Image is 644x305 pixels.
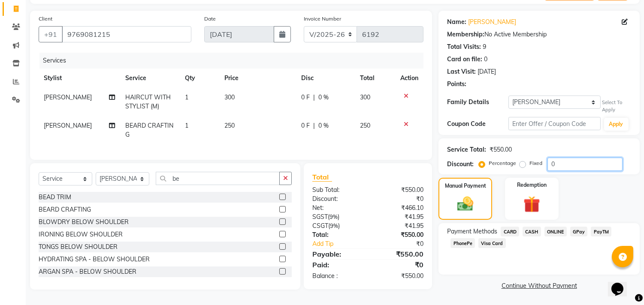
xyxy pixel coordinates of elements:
[306,194,368,203] div: Discount:
[447,30,631,39] div: No Active Membership
[368,212,430,221] div: ₹41.95
[304,15,341,23] label: Invoice Number
[523,227,541,236] span: CASH
[180,69,219,88] th: Qty
[39,26,63,42] button: +91
[306,239,378,248] a: Add Tip
[121,69,180,88] th: Service
[185,93,188,101] span: 1
[44,122,92,129] span: [PERSON_NAME]
[313,121,315,130] span: |
[312,222,328,230] span: CSGT
[484,55,487,64] div: 0
[440,281,638,290] a: Continue Without Payment
[368,272,430,281] div: ₹550.00
[447,18,466,27] div: Name:
[501,227,519,236] span: CARD
[318,93,329,102] span: 0 %
[378,239,430,248] div: ₹0
[368,221,430,230] div: ₹41.95
[508,117,600,130] input: Enter Offer / Coupon Code
[368,249,430,259] div: ₹550.00
[355,69,396,88] th: Total
[490,145,512,154] div: ₹550.00
[478,238,506,248] span: Visa Card
[306,203,368,212] div: Net:
[185,122,188,129] span: 1
[447,55,482,64] div: Card on file:
[360,122,371,129] span: 250
[39,53,430,69] div: Services
[518,194,545,215] img: _gift.svg
[313,93,315,102] span: |
[447,42,481,51] div: Total Visits:
[447,30,484,39] div: Membership:
[312,213,328,221] span: SGST
[306,185,368,194] div: Sub Total:
[529,159,542,167] label: Fixed
[62,26,191,42] input: Search by Name/Mobile/Email/Code
[368,185,430,194] div: ₹550.00
[602,99,631,114] div: Select To Apply
[447,98,508,107] div: Family Details
[312,173,332,182] span: Total
[219,69,296,88] th: Price
[156,172,280,185] input: Search or Scan
[452,195,478,213] img: _cash.svg
[330,213,338,220] span: 9%
[478,67,496,76] div: [DATE]
[39,242,118,251] div: TONGS BELOW SHOULDER
[224,122,235,129] span: 250
[39,230,123,239] div: IRONING BELOW SHOULDER
[395,69,423,88] th: Action
[306,272,368,281] div: Balance :
[447,80,466,89] div: Points:
[296,69,355,88] th: Disc
[306,249,368,259] div: Payable:
[126,93,171,110] span: HAIRCUT WITH STYLIST (M)
[39,205,91,214] div: BEARD CRAFTING
[570,227,588,236] span: GPay
[447,227,497,236] span: Payment Methods
[544,227,567,236] span: ONLINE
[330,222,338,229] span: 9%
[368,260,430,270] div: ₹0
[489,159,516,167] label: Percentage
[447,67,476,76] div: Last Visit:
[39,218,129,227] div: BLOWDRY BELOW SHOULDER
[468,18,516,27] a: [PERSON_NAME]
[483,42,486,51] div: 9
[608,271,635,296] iframe: chat widget
[39,193,71,202] div: BEAD TRIM
[39,255,150,264] div: HYDRATING SPA - BELOW SHOULDER
[447,160,474,169] div: Discount:
[306,212,368,221] div: ( )
[224,93,235,101] span: 300
[447,120,508,129] div: Coupon Code
[368,203,430,212] div: ₹466.10
[39,267,136,276] div: ARGAN SPA - BELOW SHOULDER
[318,121,329,130] span: 0 %
[301,93,310,102] span: 0 F
[44,93,92,101] span: [PERSON_NAME]
[126,122,174,138] span: BEARD CRAFTING
[517,181,547,189] label: Redemption
[39,69,121,88] th: Stylist
[368,194,430,203] div: ₹0
[450,238,475,248] span: PhonePe
[306,230,368,239] div: Total:
[204,15,216,23] label: Date
[591,227,611,236] span: PayTM
[306,221,368,230] div: ( )
[39,15,52,23] label: Client
[447,145,486,154] div: Service Total:
[306,260,368,270] div: Paid:
[445,182,486,190] label: Manual Payment
[604,118,629,131] button: Apply
[368,230,430,239] div: ₹550.00
[360,93,371,101] span: 300
[301,121,310,130] span: 0 F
